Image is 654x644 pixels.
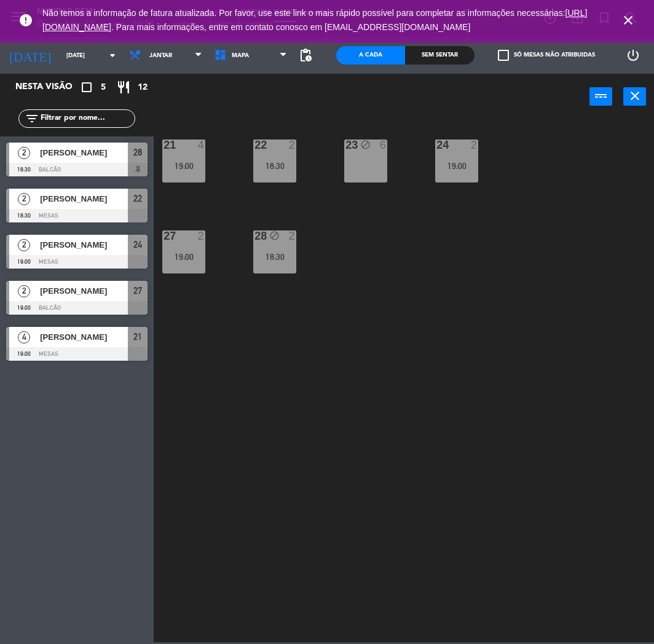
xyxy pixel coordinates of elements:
label: Só mesas não atribuidas [498,50,595,61]
span: [PERSON_NAME] [40,238,128,251]
button: power_input [589,87,612,106]
span: 2 [18,147,30,159]
span: [PERSON_NAME] [40,331,128,344]
span: [PERSON_NAME] [40,192,128,205]
div: 4 [198,139,205,151]
div: 18:30 [253,162,296,170]
div: Sem sentar [405,46,474,65]
input: Filtrar por nome... [39,112,135,125]
span: 5 [101,80,106,95]
span: 22 [133,191,142,206]
i: close [621,13,636,28]
i: error [18,13,33,28]
span: 2 [18,193,30,205]
i: filter_list [25,111,39,126]
span: 2 [18,239,30,251]
button: close [623,87,646,106]
span: 4 [18,331,30,344]
div: 28 [254,230,255,241]
div: 19:00 [435,162,478,170]
div: Nesta visão [6,80,89,95]
a: . Para mais informações, entre em contato conosco em [EMAIL_ADDRESS][DOMAIN_NAME] [111,22,470,32]
div: 6 [380,139,387,151]
span: 27 [133,283,142,298]
a: [URL][DOMAIN_NAME] [42,8,587,32]
span: [PERSON_NAME] [40,285,128,297]
span: 28 [133,145,142,160]
div: 23 [345,139,346,151]
div: 24 [436,139,437,151]
span: 21 [133,329,142,344]
span: Jantar [149,52,172,59]
div: 21 [163,139,164,151]
div: 19:00 [162,253,205,261]
div: 2 [289,139,296,151]
i: arrow_drop_down [105,48,120,63]
i: block [360,139,371,150]
i: power_settings_new [626,48,640,63]
span: [PERSON_NAME] [40,146,128,159]
span: Mapa [232,52,249,59]
div: 2 [198,230,205,241]
div: 18:30 [253,253,296,261]
span: 2 [18,285,30,297]
span: Não temos a informação de fatura atualizada. Por favor, use este link o mais rápido possível para... [42,8,587,32]
div: 22 [254,139,255,151]
span: check_box_outline_blank [498,50,509,61]
i: power_input [594,88,609,103]
div: 19:00 [162,162,205,170]
span: 12 [138,80,148,95]
div: A cada [336,46,405,65]
span: 24 [133,237,142,252]
div: 27 [163,230,164,241]
i: block [269,230,280,241]
i: close [628,88,642,103]
i: restaurant [116,80,131,95]
i: crop_square [79,80,94,95]
span: pending_actions [298,48,313,63]
div: 2 [289,230,296,241]
div: 2 [471,139,478,151]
